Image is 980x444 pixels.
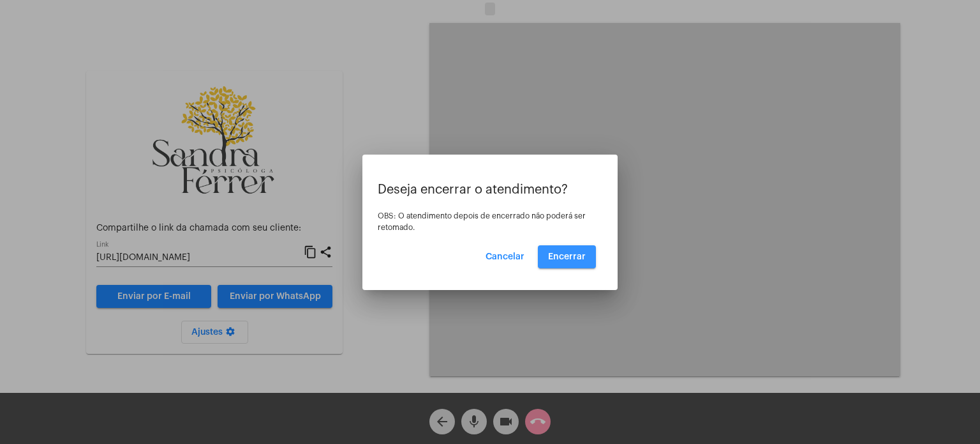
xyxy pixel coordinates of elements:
[538,245,596,268] button: Encerrar
[475,245,535,268] button: Cancelar
[378,212,586,231] span: OBS: O atendimento depois de encerrado não poderá ser retomado.
[378,183,602,197] p: Deseja encerrar o atendimento?
[548,252,586,261] span: Encerrar
[486,252,524,261] span: Cancelar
